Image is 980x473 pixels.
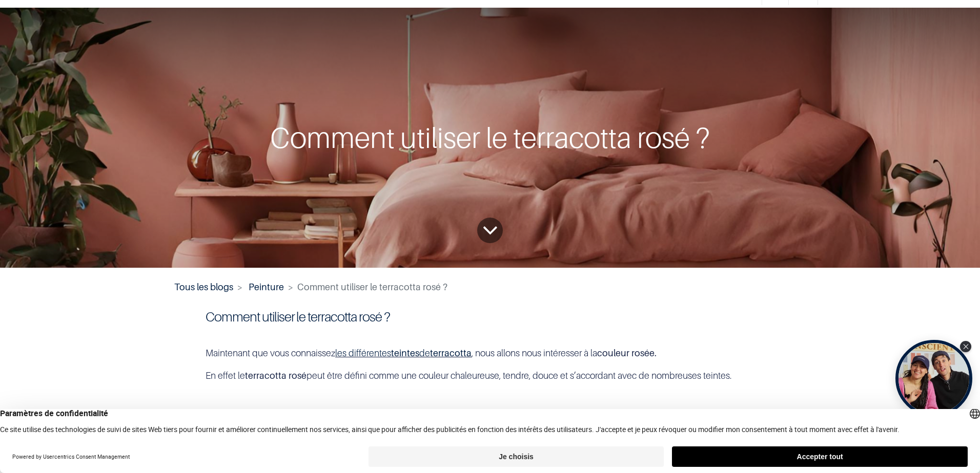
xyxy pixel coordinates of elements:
b: terracotta rosé [245,370,307,381]
h2: Dans quelles pièces ? [206,405,774,428]
a: terracotta [430,348,472,358]
a: de [419,348,430,358]
div: Close Tolstoy widget [960,341,971,352]
div: Tolstoy bubble widget [895,340,972,417]
i: To blog content [482,209,498,251]
span: Maintenant que vous connaissez , nous allons nous intéresser à la [206,348,657,358]
div: Open Tolstoy [895,340,972,417]
a: Peinture [249,282,284,292]
a: Tous les blogs [174,282,233,292]
span: En effet le peut être défini comme une couleur chaleureuse, tendre, douce et s’accordant avec de ... [206,370,731,381]
a: To blog content [477,218,503,243]
h1: Comment utiliser le terracotta rosé ? [206,308,774,326]
a: teintes [391,348,419,358]
a: les différentes [335,348,391,358]
b: couleur rosée. [597,348,657,358]
iframe: Tidio Chat [927,407,975,455]
span: Comment utiliser le terracotta rosé ? [297,282,447,292]
div: Comment utiliser le terracotta rosé ? [139,116,841,159]
div: Open Tolstoy widget [895,340,972,417]
nav: fil d'Ariane [174,280,806,294]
